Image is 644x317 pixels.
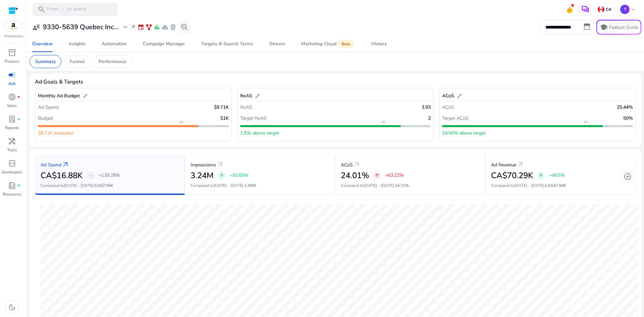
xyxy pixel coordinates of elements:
span: expand_more [121,23,129,31]
p: Ads [8,81,16,87]
button: schoolFeature Guide [596,20,641,35]
p: Compared to : [191,182,329,189]
span: dark_mode [8,303,16,311]
span: code_blocks [8,159,16,167]
a: arrow_outward [216,161,224,169]
h4: Ad Goals & Targets [35,79,83,85]
span: add_circle [624,172,632,180]
span: 1.95M [245,183,256,188]
p: 50% [623,115,633,122]
h5: ACoS [442,93,454,99]
p: ACoS [442,104,454,111]
span: - [90,171,92,179]
span: lab_profile [170,24,176,31]
span: CA$47.94K [545,183,566,188]
p: Feature Guide [609,24,638,31]
span: fiber_manual_record [17,184,20,187]
h5: Monthly Ad Budget [38,93,80,99]
span: keyboard_arrow_down [630,7,636,12]
p: Ad Revenue [491,161,516,168]
p: Compared to : [341,182,479,189]
p: CA [604,7,611,12]
p: Impressions [191,161,216,168]
p: +65.66% [230,173,249,178]
div: Automation [102,42,127,46]
span: arrow_upward [374,173,380,178]
p: $8.71K exceeded [38,129,73,137]
span: wand_stars [129,24,136,31]
span: Beta [338,40,354,48]
p: Performance [99,58,126,65]
span: flag_2 [178,120,184,125]
span: edit [255,93,260,99]
h3: 9330-5639 Quebec Inc... [43,23,119,31]
span: bar_chart [154,24,160,31]
p: +139.28% [99,173,120,178]
p: 24.56% above target [442,129,486,137]
p: Summary [35,58,56,65]
a: arrow_outward [61,161,69,169]
p: Reports [5,125,19,131]
p: Press to search [47,6,87,13]
p: Resources [3,191,21,197]
p: Compared to : [41,182,179,189]
span: book_4 [8,181,16,190]
img: amazon.svg [4,21,22,31]
span: lab_profile [8,115,16,123]
span: search_insights [180,23,189,31]
p: Marketplace [4,34,23,39]
a: arrow_outward [516,161,524,169]
span: CA$7.05K [95,183,113,188]
span: family_history [146,24,152,31]
p: $9.71K [214,104,229,111]
span: flag_2 [583,120,588,125]
span: [DATE] - [DATE] [364,183,394,188]
p: +46.6% [549,173,565,178]
p: 2 [428,115,431,122]
p: Budget [38,115,53,122]
span: event [138,24,144,31]
p: RoAS [240,104,252,111]
p: 25.44% [617,104,633,111]
button: search_insights [178,20,191,34]
p: Target ACoS [442,115,469,122]
span: arrow_upward [538,173,544,178]
span: handyman [8,137,16,145]
span: [DATE] - [DATE] [514,183,544,188]
span: fiber_manual_record [17,118,20,120]
p: Sales [7,103,17,109]
span: [DATE] - [DATE] [214,183,244,188]
p: +63.22% [385,173,404,178]
span: inventory_2 [8,49,16,57]
span: donut_small [8,93,16,101]
div: Overview [32,42,53,46]
p: Funnel [70,58,85,65]
p: T [620,5,630,14]
div: History [371,42,387,46]
span: user_attributes [32,23,40,31]
div: Targets & Search Terms [201,42,253,46]
p: $1K [220,115,229,122]
span: campaign [8,71,16,79]
div: Campaign Manager [143,42,185,46]
p: 1.93x above target [240,129,279,137]
p: Ad Spend [41,161,61,168]
p: Target RoAS [240,115,267,122]
span: edit [83,93,88,99]
p: Developers [2,169,22,175]
p: Tools [7,147,17,153]
p: Compared to : [491,182,630,189]
p: ACoS [341,161,353,168]
p: Product [5,58,19,64]
span: edit [457,93,462,99]
span: 14.71% [395,183,409,188]
span: arrow_outward [353,161,361,169]
span: fiber_manual_record [17,96,20,98]
span: [DATE] - [DATE] [64,183,94,188]
h2: 24.01% [341,171,369,180]
span: arrow_upward [219,173,224,178]
h2: CA$70.29K [491,171,533,180]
